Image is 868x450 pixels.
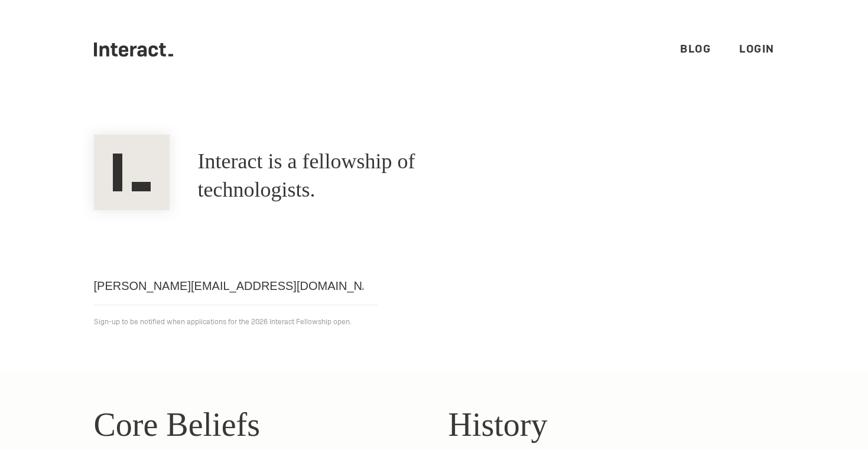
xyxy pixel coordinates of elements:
input: Email address... [94,267,378,305]
a: Blog [680,42,711,56]
img: Interact Logo [94,135,170,210]
a: Login [739,42,775,56]
h2: Core Beliefs [94,400,420,449]
h2: History [448,400,775,449]
p: Sign-up to be notified when applications for the 2026 Interact Fellowship open. [94,315,775,329]
h1: Interact is a fellowship of technologists. [198,148,517,204]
